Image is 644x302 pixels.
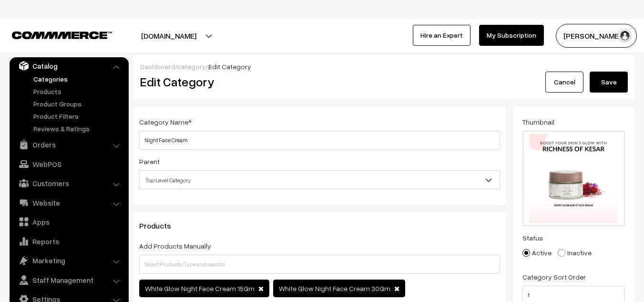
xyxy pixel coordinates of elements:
button: [DOMAIN_NAME] [108,24,230,48]
span: Products [139,221,183,230]
a: Product Filters [31,111,125,121]
span: White Glow Night Face Cream 15Gm [145,284,255,292]
a: Hire an Expert [413,25,470,46]
a: Orders [12,136,125,153]
a: Reports [12,233,125,250]
button: [PERSON_NAME]… [556,24,637,48]
span: Top Level Category [139,170,500,189]
a: category [177,62,205,71]
span: Top Level Category [140,172,500,188]
img: user [618,29,632,43]
a: Apps [12,213,125,230]
label: Category Sort Order [522,272,586,282]
a: Reviews & Ratings [31,124,125,134]
a: Product Groups [31,99,125,109]
a: My Subscription [479,25,544,46]
a: Categories [31,74,125,84]
input: Category Name [139,131,500,150]
span: Edit Category [208,62,251,71]
input: Select Products (Type and search) [139,255,500,274]
span: White Glow Night Face Cream 30Gm [279,284,390,292]
h2: Edit Category [140,74,502,89]
div: / / [140,62,628,72]
a: COMMMERCE [12,29,95,40]
a: Catalog [12,57,125,74]
label: Category Name [139,117,192,127]
label: Active [522,248,552,258]
a: Marketing [12,252,125,269]
img: COMMMERCE [12,31,112,39]
button: Save [590,72,628,93]
label: Thumbnail [522,117,554,127]
a: Dashboard [140,62,175,71]
a: WebPOS [12,156,125,173]
label: Inactive [558,248,592,258]
a: Website [12,194,125,211]
a: Products [31,86,125,96]
a: Staff Management [12,271,125,289]
label: Parent [139,156,160,167]
label: Add Products Manually [139,241,211,251]
label: Status [522,233,543,243]
a: Customers [12,175,125,192]
a: Cancel [545,72,583,93]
